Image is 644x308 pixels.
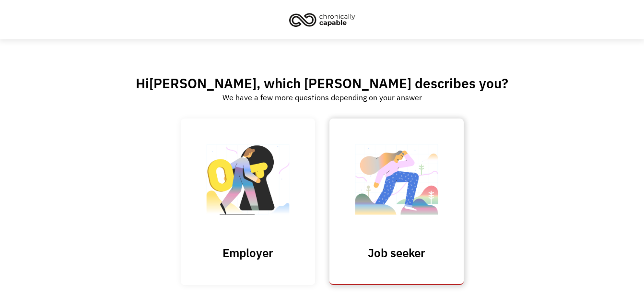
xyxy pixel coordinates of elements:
[181,118,315,285] input: Submit
[329,118,464,285] a: Job seeker
[222,92,422,103] div: We have a few more questions depending on your answer
[149,74,257,92] span: [PERSON_NAME]
[136,75,508,92] h2: Hi , which [PERSON_NAME] describes you?
[286,9,358,30] img: Chronically Capable logo
[349,246,445,260] h3: Job seeker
